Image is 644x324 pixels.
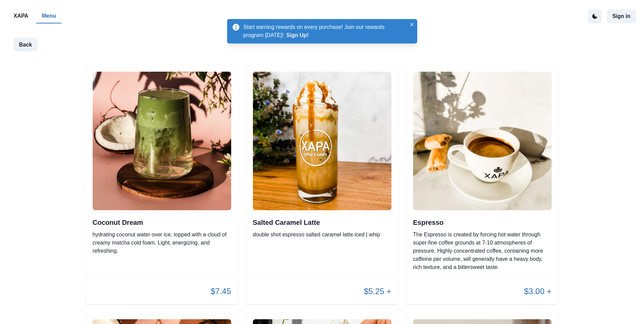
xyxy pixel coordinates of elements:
button: active dark theme mode [588,10,602,23]
p: $7.45 [210,285,231,298]
button: Sign in [607,10,636,23]
img: original.jpeg [253,72,391,210]
p: $3.00 + [524,285,552,298]
img: original.jpeg [93,72,231,210]
p: double shot espresso salted caramel latte iced | whip [253,231,391,239]
p: hydrating coconut water over ice, topped with a cloud of creamy matcha cold foam. Light, energizi... [93,231,231,255]
p: The Espresso is created by forcing hot water through super-fine coffee grounds at 7-10 atmosphere... [413,231,552,271]
p: $5.25 + [364,285,391,298]
h2: Salted Caramel Latte [253,218,391,227]
div: Salted Caramel Lattedouble shot espresso salted caramel latte iced | whip$5.25 + [246,65,398,304]
div: EspressoThe Espresso is created by forcing hot water through super-fine coffee grounds at 7-10 at... [406,65,558,304]
button: Back [14,38,37,51]
button: Close [408,20,416,29]
p: XAPA [14,12,28,20]
img: original.jpeg [413,72,552,210]
button: Sign Up! [286,32,309,38]
h2: Coconut Dream [93,218,231,227]
h2: Espresso [413,218,552,227]
p: Menu [42,12,56,20]
p: Start earning rewards on every purchase! Join our rewards program [DATE]! [243,23,406,39]
div: Coconut Dreamhydrating coconut water over ice, topped with a cloud of creamy matcha cold foam. Li... [86,65,238,304]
